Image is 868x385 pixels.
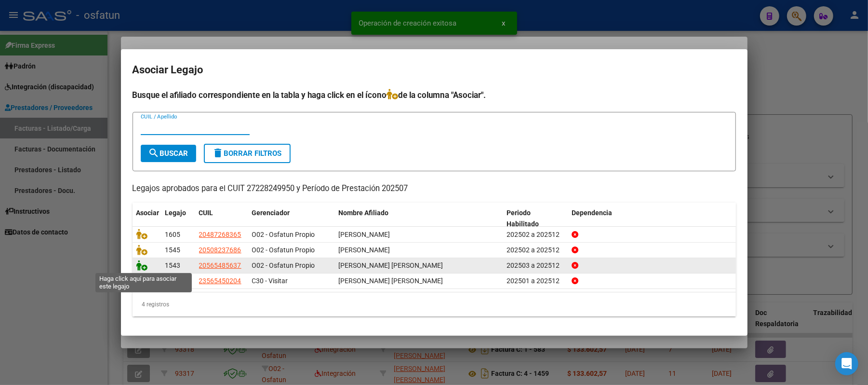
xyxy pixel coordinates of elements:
div: 202502 a 202512 [507,229,564,240]
mat-icon: search [148,147,160,159]
span: 1543 [165,261,181,269]
h2: Asociar Legajo [133,61,736,79]
span: 1835 [165,277,181,285]
mat-icon: delete [213,147,224,159]
span: Legajo [165,209,187,217]
button: Borrar Filtros [204,144,291,163]
span: 23565450204 [199,277,241,285]
button: Buscar [141,145,196,162]
p: Legajos aprobados para el CUIT 27228249950 y Período de Prestación 202507 [133,183,736,195]
datatable-header-cell: Nombre Afiliado [335,203,503,234]
span: 20508237686 [199,246,241,254]
span: CUIL [199,209,214,217]
span: O02 - Osfatun Propio [252,246,315,254]
datatable-header-cell: CUIL [195,203,248,234]
span: Buscar [148,149,188,158]
div: 4 registros [133,292,736,316]
div: Open Intercom Messenger [835,352,858,375]
span: Dependencia [572,209,612,217]
datatable-header-cell: Dependencia [568,203,736,234]
div: 202502 a 202512 [507,245,564,256]
datatable-header-cell: Periodo Habilitado [503,203,568,234]
datatable-header-cell: Gerenciador [248,203,335,234]
div: 202501 a 202512 [507,275,564,287]
span: TEJERINA JENSEN MILY NAHIARA [339,277,443,285]
span: O02 - Osfatun Propio [252,231,315,238]
span: C30 - Visitar [252,277,288,285]
span: O02 - Osfatun Propio [252,261,315,269]
h4: Busque el afiliado correspondiente en la tabla y haga click en el ícono de la columna "Asociar". [133,89,736,101]
span: Asociar [136,209,160,217]
span: Nombre Afiliado [339,209,389,217]
span: Gerenciador [252,209,290,217]
span: 1545 [165,246,181,254]
span: BRISEÑO EMILIANO [339,231,390,238]
span: Borrar Filtros [213,149,282,158]
span: Periodo Habilitado [507,209,539,228]
span: BARRIONUEVO JOAN ISMAEL [339,261,443,269]
span: SANDOVAL JIAN LUCIANO [339,246,390,254]
span: 20565485637 [199,261,241,269]
span: 1605 [165,231,181,238]
div: 202503 a 202512 [507,260,564,271]
datatable-header-cell: Asociar [133,203,161,234]
span: 20487268365 [199,231,241,238]
datatable-header-cell: Legajo [161,203,195,234]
